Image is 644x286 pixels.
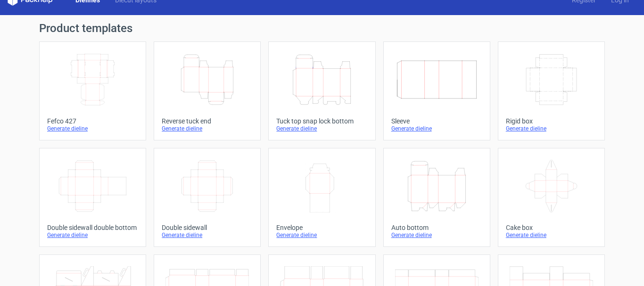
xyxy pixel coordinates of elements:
[506,231,597,239] div: Generate dieline
[154,148,261,247] a: Double sidewallGenerate dieline
[47,231,138,239] div: Generate dieline
[47,117,138,125] div: Fefco 427
[498,41,605,140] a: Rigid boxGenerate dieline
[276,224,367,231] div: Envelope
[506,125,597,132] div: Generate dieline
[383,41,490,140] a: SleeveGenerate dieline
[39,148,146,247] a: Double sidewall double bottomGenerate dieline
[276,231,367,239] div: Generate dieline
[47,125,138,132] div: Generate dieline
[498,148,605,247] a: Cake boxGenerate dieline
[276,125,367,132] div: Generate dieline
[162,125,253,132] div: Generate dieline
[383,148,490,247] a: Auto bottomGenerate dieline
[47,224,138,231] div: Double sidewall double bottom
[268,148,375,247] a: EnvelopeGenerate dieline
[391,224,482,231] div: Auto bottom
[162,224,253,231] div: Double sidewall
[506,117,597,125] div: Rigid box
[268,41,375,140] a: Tuck top snap lock bottomGenerate dieline
[162,117,253,125] div: Reverse tuck end
[391,231,482,239] div: Generate dieline
[391,125,482,132] div: Generate dieline
[39,23,605,34] h1: Product templates
[162,231,253,239] div: Generate dieline
[276,117,367,125] div: Tuck top snap lock bottom
[39,41,146,140] a: Fefco 427Generate dieline
[391,117,482,125] div: Sleeve
[154,41,261,140] a: Reverse tuck endGenerate dieline
[506,224,597,231] div: Cake box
